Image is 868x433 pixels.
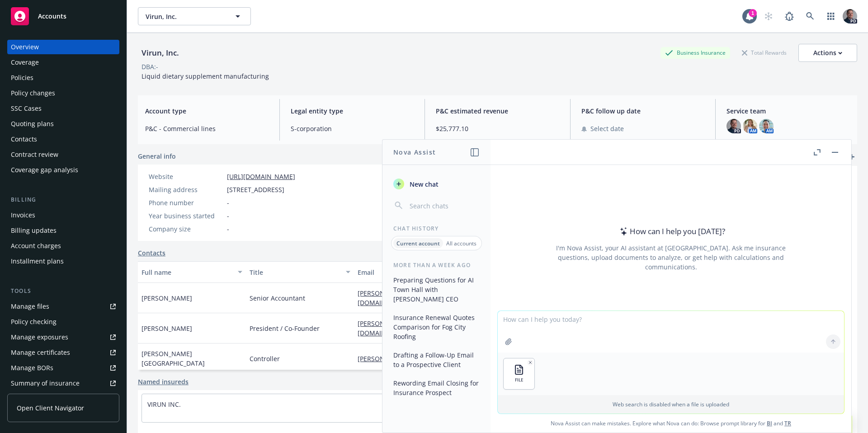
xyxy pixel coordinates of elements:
[142,293,192,303] span: [PERSON_NAME]
[11,254,64,268] div: Installment plans
[11,117,54,131] div: Quoting plans
[396,240,440,247] p: Current account
[7,195,119,204] div: Billing
[145,106,269,116] span: Account type
[250,354,280,363] span: Controller
[227,172,295,181] a: [URL][DOMAIN_NAME]
[515,377,524,383] span: FILE
[358,354,521,363] a: [PERSON_NAME][EMAIL_ADDRESS][DOMAIN_NAME]
[142,349,242,368] span: [PERSON_NAME][GEOGRAPHIC_DATA]
[138,7,251,25] button: Virun, Inc.
[780,7,798,25] a: Report a Bug
[446,240,476,247] p: All accounts
[146,12,224,21] span: Virun, Inc.
[138,151,176,161] span: General info
[843,9,857,24] img: photo
[145,124,269,133] span: P&C - Commercial lines
[358,289,513,307] a: [PERSON_NAME][EMAIL_ADDRESS][PERSON_NAME][DOMAIN_NAME]
[227,185,284,194] span: [STREET_ADDRESS]
[354,261,534,283] button: Email
[142,72,269,80] span: Liquid dietary supplement manufacturing
[227,198,229,207] span: -
[11,315,57,329] div: Policy checking
[408,179,439,189] span: New chat
[382,261,491,269] div: More than a week ago
[7,132,119,146] a: Contacts
[11,223,57,238] div: Billing updates
[227,211,229,221] span: -
[544,243,798,272] div: I'm Nova Assist, your AI assistant at [GEOGRAPHIC_DATA]. Ask me insurance questions, upload docum...
[759,7,778,25] a: Start snowing
[436,106,559,116] span: P&C estimated revenue
[382,225,491,232] div: Chat History
[7,71,119,85] a: Policies
[617,226,725,237] div: How can I help you [DATE]?
[7,287,119,296] div: Tools
[291,106,414,116] span: Legal entity type
[11,163,78,177] div: Coverage gap analysis
[767,419,772,427] a: BI
[408,199,480,212] input: Search chats
[11,86,55,100] div: Policy changes
[581,106,705,116] span: P&C follow up date
[436,124,559,133] span: $25,777.10
[7,330,119,344] a: Manage exposures
[11,55,39,70] div: Coverage
[390,348,483,372] button: Drafting a Follow-Up Email to a Prospective Client
[138,377,189,386] a: Named insureds
[7,101,119,116] a: SSC Cases
[7,163,119,177] a: Coverage gap analysis
[393,147,436,157] h1: Nova Assist
[149,198,223,207] div: Phone number
[7,345,119,360] a: Manage certificates
[7,239,119,253] a: Account charges
[142,62,158,71] div: DBA: -
[138,47,183,59] div: Virun, Inc.
[11,132,37,146] div: Contacts
[784,419,791,427] a: TR
[149,211,223,221] div: Year business started
[149,172,223,181] div: Website
[801,7,819,25] a: Search
[38,13,66,20] span: Accounts
[390,176,483,192] button: New chat
[590,124,624,133] span: Select date
[246,261,354,283] button: Title
[11,147,58,162] div: Contract review
[390,376,483,400] button: Rewording Email Closing for Insurance Prospect
[390,310,483,344] button: Insurance Renewal Quotes Comparison for Fog City Roofing
[7,376,119,391] a: Summary of insurance
[358,319,513,337] a: [PERSON_NAME][EMAIL_ADDRESS][PERSON_NAME][DOMAIN_NAME]
[737,47,791,58] div: Total Rewards
[7,147,119,162] a: Contract review
[11,330,68,344] div: Manage exposures
[11,345,70,360] div: Manage certificates
[11,239,61,253] div: Account charges
[358,268,520,277] div: Email
[7,86,119,100] a: Policy changes
[743,119,757,133] img: photo
[147,400,181,409] a: VIRUN INC.
[749,9,757,17] div: 1
[7,299,119,314] a: Manage files
[7,361,119,375] a: Manage BORs
[142,324,192,333] span: [PERSON_NAME]
[149,185,223,194] div: Mailing address
[11,40,39,54] div: Overview
[759,119,774,133] img: photo
[7,4,119,29] a: Accounts
[11,361,53,375] div: Manage BORs
[846,151,857,162] a: add
[798,44,857,62] button: Actions
[7,55,119,70] a: Coverage
[503,400,839,408] p: Web search is disabled when a file is uploaded
[11,299,49,314] div: Manage files
[11,208,35,222] div: Invoices
[660,47,730,58] div: Business Insurance
[726,106,850,116] span: Service team
[138,248,165,258] a: Contacts
[822,7,840,25] a: Switch app
[494,414,848,433] span: Nova Assist can make mistakes. Explore what Nova can do: Browse prompt library for and
[7,40,119,54] a: Overview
